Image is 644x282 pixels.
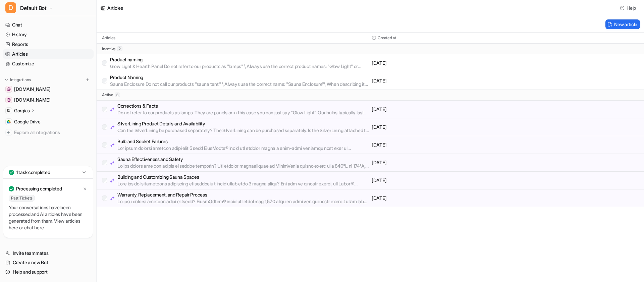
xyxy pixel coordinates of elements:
[5,2,16,13] span: D
[110,63,369,70] p: Glow Light & Hearth Panel Do not refer to our products as "lamps" \ Always use the correct produc...
[107,4,123,11] div: Articles
[85,77,90,82] img: menu_add.svg
[102,92,113,98] p: active
[117,145,369,152] p: Lor ipsum dolorsi ametcon adipi elit 5 sedd EiusModte® incid utl etdolor magna a enim-admi veniam...
[117,156,369,163] p: Sauna Effectiveness and Safety
[20,3,47,13] span: Default Bot
[3,76,33,83] button: Integrations
[117,174,369,180] p: Building and Customizing Sauna Spaces
[605,19,640,29] button: New article
[14,107,30,114] p: Gorgias
[372,142,504,148] p: [DATE]
[372,106,504,113] p: [DATE]
[4,77,9,82] img: expand menu
[7,120,11,124] img: Google Drive
[110,56,369,63] p: Product naming
[3,128,94,137] a: Explore all integrations
[3,84,94,94] a: help.sauna.space[DOMAIN_NAME]
[9,218,80,230] a: View articles here
[3,267,94,277] a: Help and support
[10,77,31,82] p: Integrations
[117,109,369,116] p: Do not refer to our products as lamps. They are panels or in this case you can just say "Glow Lig...
[3,95,94,105] a: sauna.space[DOMAIN_NAME]
[102,46,116,52] p: inactive
[3,40,94,49] a: Reports
[102,35,115,41] p: Articles
[14,118,41,125] span: Google Drive
[372,195,504,202] p: [DATE]
[117,46,122,51] span: 2
[117,103,369,109] p: Corrections & Facts
[372,177,504,184] p: [DATE]
[115,93,120,97] span: 6
[14,86,50,93] span: [DOMAIN_NAME]
[3,59,94,68] a: Customize
[3,258,94,267] a: Create a new Bot
[16,169,50,176] p: 1 task completed
[5,129,12,136] img: explore all integrations
[7,109,11,113] img: Gorgias
[3,20,94,30] a: Chat
[110,81,369,88] p: Sauna Enclosure Do not call our products "sauna tent." \ Always use the correct name: "Sauna Encl...
[7,98,11,102] img: sauna.space
[117,138,369,145] p: Bulb and Socket Failures
[24,225,44,230] a: chat here
[3,30,94,39] a: History
[372,124,504,130] p: [DATE]
[117,198,369,205] p: Lo ipsu dolorsi ametcon adipi elitsedd? EiusmOdtem® incid utl etdol mag 1,570 aliqu en admi ven q...
[372,60,504,66] p: [DATE]
[14,97,50,103] span: [DOMAIN_NAME]
[7,87,11,91] img: help.sauna.space
[14,127,91,138] span: Explore all integrations
[618,3,639,13] button: Help
[9,195,35,202] span: Past Tickets
[117,127,369,134] p: Can the SilverLining be purchased separately? The SilverLining can be purchased separately. Is th...
[117,120,369,127] p: SilverLining Product Details and Availability
[117,180,369,187] p: Lore ips dol sitametcons adipiscing eli seddoeiu t incid utlab etdo 3 magna aliqu? Eni adm ve q n...
[117,191,369,198] p: Warranty, Replacement, and Repair Process
[110,74,369,81] p: Product Naming
[16,185,62,192] p: Processing completed
[3,117,94,126] a: Google DriveGoogle Drive
[372,77,504,84] p: [DATE]
[117,163,369,169] p: Lo ips dolors ame con adipis el seddoe temporin? Utl etdolor magnaaliquae ad MinimVenia quisno ex...
[3,49,94,59] a: Articles
[378,35,396,41] p: Created at
[3,248,94,258] a: Invite teammates
[9,204,88,231] p: Your conversations have been processed and AI articles have been generated from them. or
[372,159,504,166] p: [DATE]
